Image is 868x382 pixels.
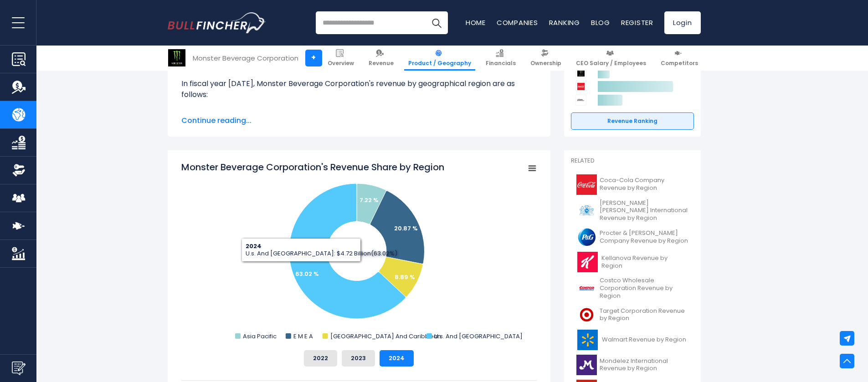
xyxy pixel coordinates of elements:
span: Ownership [530,60,561,67]
a: Ownership [526,46,565,71]
a: + [305,50,322,66]
span: Revenue [369,60,394,67]
p: In fiscal year [DATE], Monster Beverage Corporation's revenue by geographical region are as follows: [181,78,537,100]
a: Home [466,18,486,27]
a: Ranking [549,18,580,27]
a: Walmart Revenue by Region [571,327,694,352]
img: TGT logo [576,305,597,325]
text: U.s. And [GEOGRAPHIC_DATA] [434,332,523,341]
a: Mondelez International Revenue by Region [571,352,694,377]
span: Coca-Cola Company Revenue by Region [600,177,688,192]
a: Companies [497,18,538,27]
img: PG logo [576,227,597,247]
button: 2023 [342,350,375,367]
li: $541.04 M [181,107,537,118]
img: Coca-Cola Company competitors logo [575,81,586,92]
img: PM logo [576,200,597,221]
span: Procter & [PERSON_NAME] Company Revenue by Region [600,229,688,245]
text: Asia Pacific [243,332,277,341]
a: [PERSON_NAME] [PERSON_NAME] International Revenue by Region [571,197,694,225]
span: Continue reading... [181,115,537,126]
a: Procter & [PERSON_NAME] Company Revenue by Region [571,224,694,250]
a: Costco Wholesale Corporation Revenue by Region [571,275,694,302]
span: Competitors [661,60,698,67]
a: Product / Geography [404,46,475,71]
text: [GEOGRAPHIC_DATA] And Caribbean [330,332,441,341]
span: Mondelez International Revenue by Region [600,357,688,373]
img: MDLZ logo [576,355,597,375]
a: Overview [324,46,358,71]
a: Revenue [365,46,398,71]
text: E M E A [293,332,313,341]
text: 20.87 % [394,224,418,233]
text: 8.89 % [395,273,415,281]
img: Bullfincher logo [168,12,266,33]
img: MNST logo [168,49,185,66]
a: Blog [591,18,610,27]
a: Go to homepage [168,12,266,33]
img: COST logo [576,278,597,299]
a: Competitors [657,46,702,71]
img: WMT logo [576,330,599,350]
span: CEO Salary / Employees [576,60,646,67]
a: CEO Salary / Employees [572,46,650,71]
img: Keurig Dr Pepper competitors logo [575,95,586,106]
p: Related [571,157,694,165]
text: 63.02 % [295,270,319,278]
span: [PERSON_NAME] [PERSON_NAME] International Revenue by Region [600,199,688,223]
svg: Monster Beverage Corporation's Revenue Share by Region [181,161,537,343]
span: Overview [328,60,354,67]
span: Kellanova Revenue by Region [601,255,688,270]
span: Financials [486,60,516,67]
a: Login [664,11,701,34]
a: Revenue Ranking [571,112,694,130]
tspan: Monster Beverage Corporation's Revenue Share by Region [181,161,444,173]
a: Financials [482,46,520,71]
span: Target Corporation Revenue by Region [600,307,688,323]
button: 2024 [380,350,414,367]
img: Ownership [12,163,26,177]
a: Kellanova Revenue by Region [571,250,694,275]
span: Product / Geography [408,60,471,67]
img: K logo [576,252,599,272]
div: Monster Beverage Corporation [193,53,298,63]
img: Monster Beverage Corporation competitors logo [575,67,586,78]
text: 7.22 % [359,196,378,204]
button: 2022 [304,350,337,367]
a: Register [621,18,653,27]
b: Asia Pacific: [190,107,236,118]
span: Costco Wholesale Corporation Revenue by Region [600,277,688,300]
a: Coca-Cola Company Revenue by Region [571,172,694,197]
button: Search [425,11,448,34]
span: Walmart Revenue by Region [602,336,686,344]
a: Target Corporation Revenue by Region [571,302,694,327]
img: KO logo [576,174,597,195]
